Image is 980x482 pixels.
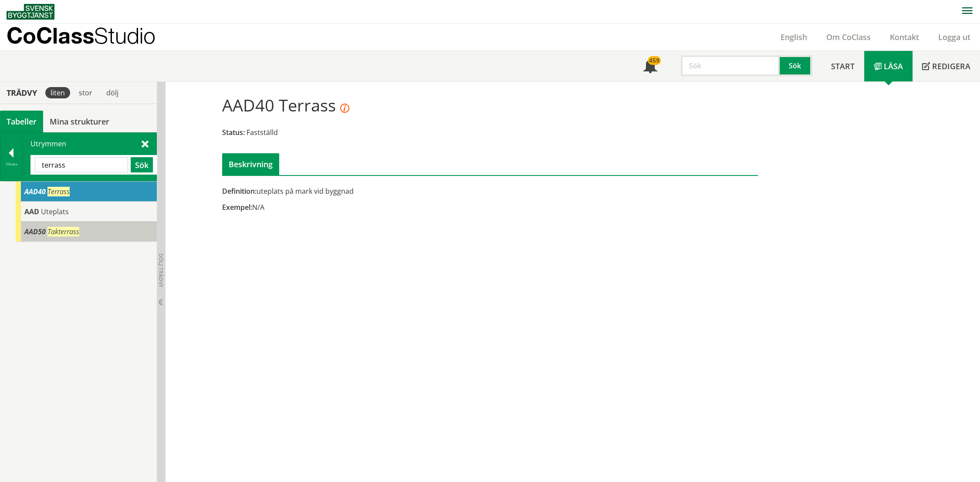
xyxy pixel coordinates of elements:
[780,55,812,76] button: Sök
[222,95,349,115] h1: AAD40 Terrass
[643,60,657,74] span: Notifikationer
[681,55,780,76] input: Sök
[912,51,980,81] a: Redigera
[24,207,39,216] span: AAD
[41,207,69,216] span: Uteplats
[16,182,157,202] div: Gå till informationssidan för CoClass Studio
[222,202,574,212] div: N/A
[16,202,157,222] div: Gå till informationssidan för CoClass Studio
[23,133,156,181] div: Utrymmen
[340,104,349,113] i: Objektet [Terrass] tillhör en tabell som har publicerats i en senare version. Detta innebär att o...
[831,61,855,71] span: Start
[648,56,661,65] div: 459
[24,187,46,196] span: AAD40
[47,227,79,236] span: Takterrass
[0,161,22,168] div: Tillbaka
[222,186,257,196] span: Definition:
[222,202,252,212] span: Exempel:
[94,23,155,48] span: Studio
[7,30,155,40] p: CoClass
[247,128,278,137] span: Fastställd
[16,222,157,242] div: Gå till informationssidan för CoClass Studio
[880,32,929,42] a: Kontakt
[45,87,70,98] div: liten
[47,187,70,196] span: Terrass
[222,153,279,175] div: Beskrivning
[35,157,128,172] input: Sök
[932,61,970,71] span: Redigera
[864,51,912,81] a: Läsa
[142,139,149,148] span: Stäng sök
[7,24,174,51] a: CoClassStudio
[74,87,98,98] div: stor
[7,4,54,20] img: Svensk Byggtjänst
[634,51,667,81] a: 459
[929,32,980,42] a: Logga ut
[157,253,165,287] span: Dölj trädvy
[43,111,116,132] a: Mina strukturer
[222,186,574,196] div: uteplats på mark vid byggnad
[222,128,245,137] span: Status:
[817,32,880,42] a: Om CoClass
[101,87,124,98] div: dölj
[821,51,864,81] a: Start
[2,88,42,98] div: Trädvy
[771,32,817,42] a: English
[884,61,903,71] span: Läsa
[131,157,153,172] button: Sök
[24,227,46,236] span: AAD50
